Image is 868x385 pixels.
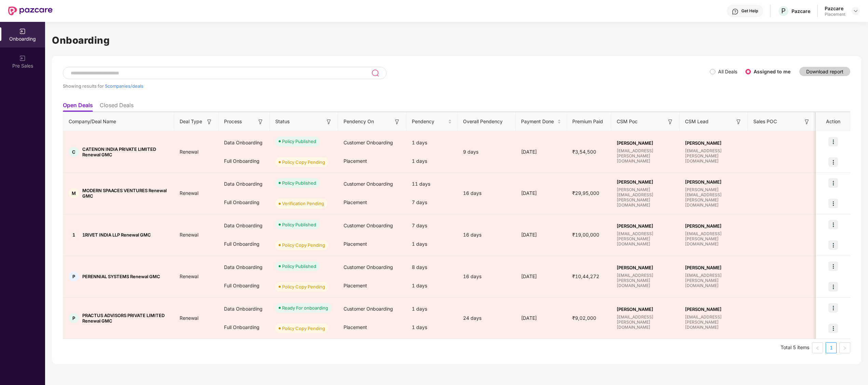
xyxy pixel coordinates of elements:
[19,28,26,35] img: svg+xml;base64,PHN2ZyB3aWR0aD0iMjAiIGhlaWdodD0iMjAiIHZpZXdCb3g9IjAgMCAyMCAyMCIgZmlsbD0ibm9uZSIgeG...
[344,324,367,330] span: Placement
[816,112,850,131] th: Action
[282,304,328,311] div: Ready For onboarding
[174,190,204,196] span: Renewal
[516,112,567,131] th: Payment Done
[685,223,742,229] span: [PERSON_NAME]
[406,193,458,212] div: 7 days
[344,264,393,270] span: Customer Onboarding
[815,346,820,350] span: left
[100,102,134,112] li: Closed Deals
[617,265,674,270] span: [PERSON_NAME]
[828,324,838,333] img: icon
[843,346,847,350] span: right
[567,273,605,279] span: ₹10,44,272
[19,55,26,62] img: svg+xml;base64,PHN2ZyB3aWR0aD0iMjAiIGhlaWdodD0iMjAiIHZpZXdCb3g9IjAgMCAyMCAyMCIgZmlsbD0ibm9uZSIgeG...
[828,157,838,167] img: icon
[344,241,367,247] span: Placement
[839,342,850,353] li: Next Page
[828,178,838,188] img: icon
[406,133,458,152] div: 1 days
[69,271,79,282] div: P
[344,306,393,312] span: Customer Onboarding
[325,118,332,125] img: svg+xml;base64,PHN2ZyB3aWR0aD0iMTYiIGhlaWdodD0iMTYiIHZpZXdCb3g9IjAgMCAxNiAxNiIgZmlsbD0ibm9uZSIgeG...
[406,235,458,253] div: 1 days
[617,273,674,288] span: [EMAIL_ADDRESS][PERSON_NAME][DOMAIN_NAME]
[406,112,458,131] th: Pendency
[219,193,270,212] div: Full Onboarding
[282,180,316,186] div: Policy Published
[685,187,742,208] span: [PERSON_NAME][EMAIL_ADDRESS][PERSON_NAME][DOMAIN_NAME]
[344,181,393,187] span: Customer Onboarding
[617,306,674,312] span: [PERSON_NAME]
[406,175,458,193] div: 11 days
[219,258,270,276] div: Data Onboarding
[8,6,53,15] img: New Pazcare Logo
[282,221,316,228] div: Policy Published
[406,152,458,170] div: 1 days
[406,216,458,235] div: 7 days
[828,220,838,229] img: icon
[667,118,674,125] img: svg+xml;base64,PHN2ZyB3aWR0aD0iMTYiIGhlaWdodD0iMTYiIHZpZXdCb3g9IjAgMCAxNiAxNiIgZmlsbD0ibm9uZSIgeG...
[685,273,742,288] span: [EMAIL_ADDRESS][PERSON_NAME][DOMAIN_NAME]
[458,148,516,156] div: 9 days
[781,342,809,353] li: Total 5 items
[63,112,174,131] th: Company/Deal Name
[617,148,674,163] span: [EMAIL_ADDRESS][PERSON_NAME][DOMAIN_NAME]
[567,149,602,155] span: ₹3,54,500
[516,148,567,156] div: [DATE]
[63,83,710,89] div: Showing results for
[344,118,374,125] span: Pendency On
[63,102,93,112] li: Open Deals
[617,314,674,330] span: [EMAIL_ADDRESS][PERSON_NAME][DOMAIN_NAME]
[282,263,316,270] div: Policy Published
[275,118,290,125] span: Status
[732,8,739,15] img: svg+xml;base64,PHN2ZyBpZD0iSGVscC0zMngzMiIgeG1sbnM9Imh0dHA6Ly93d3cudzMub3JnLzIwMDAvc3ZnIiB3aWR0aD...
[685,140,742,146] span: [PERSON_NAME]
[685,265,742,270] span: [PERSON_NAME]
[69,230,79,240] div: 1
[825,12,845,17] div: Placement
[753,118,777,125] span: Sales POC
[458,189,516,197] div: 16 days
[567,315,602,321] span: ₹9,02,000
[219,318,270,337] div: Full Onboarding
[282,242,325,248] div: Policy Copy Pending
[344,223,393,228] span: Customer Onboarding
[282,325,325,332] div: Policy Copy Pending
[82,274,160,279] span: PERENNIAL SYSTEMS Renewal GMC
[344,140,393,145] span: Customer Onboarding
[219,300,270,318] div: Data Onboarding
[828,282,838,291] img: icon
[69,313,79,323] div: P
[567,232,605,238] span: ₹19,00,000
[282,138,316,145] div: Policy Published
[180,118,202,125] span: Deal Type
[219,152,270,170] div: Full Onboarding
[219,235,270,253] div: Full Onboarding
[406,258,458,276] div: 8 days
[516,231,567,239] div: [DATE]
[219,133,270,152] div: Data Onboarding
[803,118,810,125] img: svg+xml;base64,PHN2ZyB3aWR0aD0iMTYiIGhlaWdodD0iMTYiIHZpZXdCb3g9IjAgMCAxNiAxNiIgZmlsbD0ibm9uZSIgeG...
[458,112,516,131] th: Overall Pendency
[344,199,367,205] span: Placement
[82,313,169,324] span: PRACTUS ADVISORS PRIVATE LIMITED Renewal GMC
[617,223,674,229] span: [PERSON_NAME]
[282,159,325,166] div: Policy Copy Pending
[812,342,823,353] li: Previous Page
[344,283,367,288] span: Placement
[105,83,143,89] span: 5 companies/deals
[174,273,204,279] span: Renewal
[82,188,169,199] span: MODERN SPAACES VENTURES Renewal GMC
[839,342,850,353] button: right
[82,232,151,238] span: 1RIVET INDIA LLP Renewal GMC
[52,33,861,48] h1: Onboarding
[617,231,674,246] span: [EMAIL_ADDRESS][PERSON_NAME][DOMAIN_NAME]
[82,146,169,157] span: CATENON INDIA PRIVATE LIMITED Renewal GMC
[458,231,516,239] div: 16 days
[718,69,737,74] label: All Deals
[825,5,845,12] div: Pazcare
[567,112,611,131] th: Premium Paid
[685,306,742,312] span: [PERSON_NAME]
[516,189,567,197] div: [DATE]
